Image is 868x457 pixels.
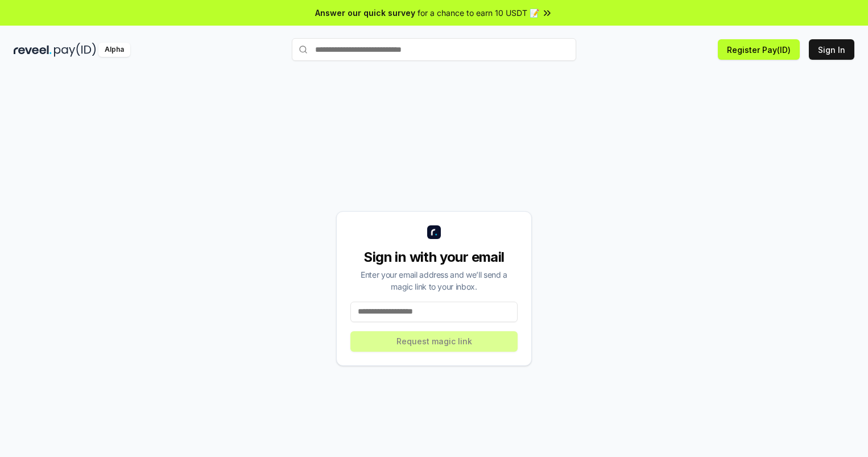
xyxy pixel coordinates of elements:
div: Sign in with your email [350,248,518,266]
span: for a chance to earn 10 USDT 📝 [418,7,539,19]
button: Sign In [809,39,854,60]
img: pay_id [54,43,96,57]
img: reveel_dark [14,43,52,57]
button: Register Pay(ID) [718,39,800,60]
div: Alpha [98,43,130,57]
img: logo_small [427,225,441,239]
div: Enter your email address and we’ll send a magic link to your inbox. [350,269,518,293]
span: Answer our quick survey [315,7,415,19]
